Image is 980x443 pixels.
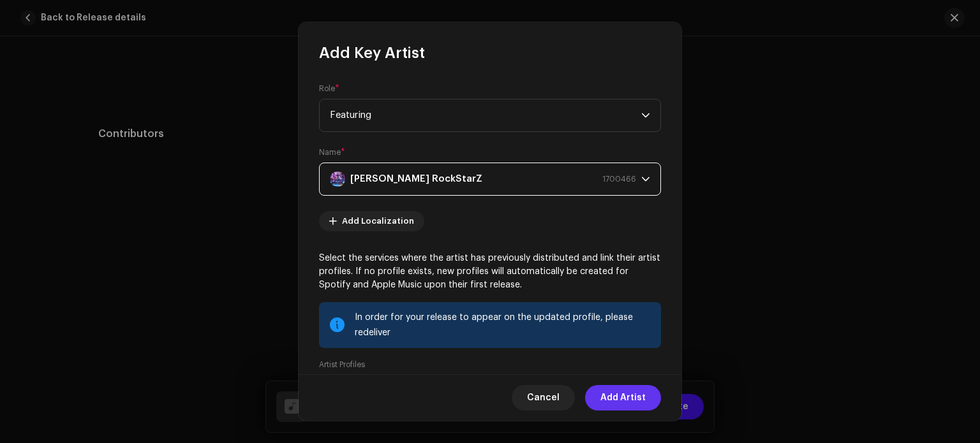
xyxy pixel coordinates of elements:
span: Cancel [527,385,560,410]
button: Add Artist [585,385,661,410]
span: Add Localization [342,208,414,234]
label: Name [319,147,345,157]
p: Select the services where the artist has previously distributed and link their artist profiles. I... [319,252,661,292]
span: Ashu RockStarZ [330,163,641,195]
button: Add Localization [319,211,424,231]
span: Add Artist [600,385,646,410]
span: Add Key Artist [319,43,425,63]
label: Role [319,84,339,94]
img: ce83dd7d-6008-46e7-874b-2dbe8e8b348b [330,171,345,187]
span: 1700466 [602,163,636,195]
button: Cancel [512,385,575,410]
strong: [PERSON_NAME] RockStarZ [350,163,482,195]
span: Featuring [330,99,641,131]
div: In order for your release to appear on the updated profile, please redeliver [355,310,651,340]
div: dropdown trigger [641,99,650,131]
div: dropdown trigger [641,163,650,195]
small: Artist Profiles [319,358,365,371]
